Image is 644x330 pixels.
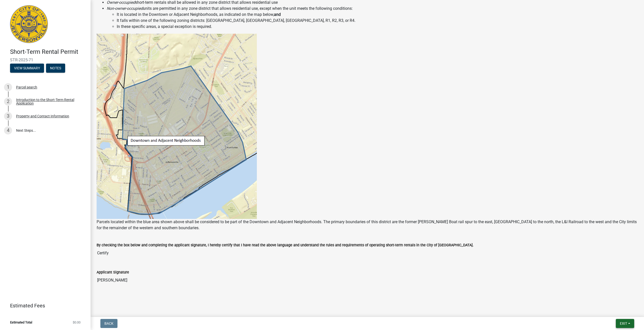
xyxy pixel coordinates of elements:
button: Notes [46,64,65,73]
button: Exit [616,319,634,328]
span: Exit [620,321,627,325]
figcaption: Parcels located within the blue area shown above shall be considered to be part of the Downtown a... [97,219,638,231]
span: Back [104,321,113,325]
h4: Short-Term Rental Permit [10,48,87,56]
div: 3 [4,112,12,120]
li: units are permitted in any zone district that allows residential use, except when the unit meets ... [107,6,638,30]
img: Downtown_Map_ba2ab677-4074-428b-815c-96027cb318ad.png [97,34,257,219]
img: City of Jeffersonville, Indiana [10,5,48,43]
label: By checking the box below and completing the applicant signature, I hereby certify that I have re... [97,244,474,247]
div: Parcel search [16,85,37,89]
a: Estimated Fees [4,301,83,311]
span: STR-2025-71 [10,58,80,62]
div: 1 [4,83,12,91]
div: Introduction to the Short-Term Rental Application [16,98,83,105]
div: 2 [4,98,12,106]
li: It falls within one of the following zoning districts: [GEOGRAPHIC_DATA], [GEOGRAPHIC_DATA], [GEO... [117,18,638,24]
div: 4 [4,126,12,134]
label: Applicant Signature [97,271,129,274]
li: It is located in the Downtown or Adjacent Neighborhoods, as indicated on the map below, [117,12,638,18]
i: Non-owner-occupied [107,6,143,11]
button: Back [100,319,117,328]
strong: and [274,12,281,17]
span: $0.00 [73,321,80,324]
wm-modal-confirm: Notes [46,66,65,70]
wm-modal-confirm: Summary [10,66,44,70]
span: Estimated Total [10,321,32,324]
div: Property and Contact Information [16,114,69,118]
button: View Summary [10,64,44,73]
li: In these specific areas, a special exception is required. [117,24,638,30]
